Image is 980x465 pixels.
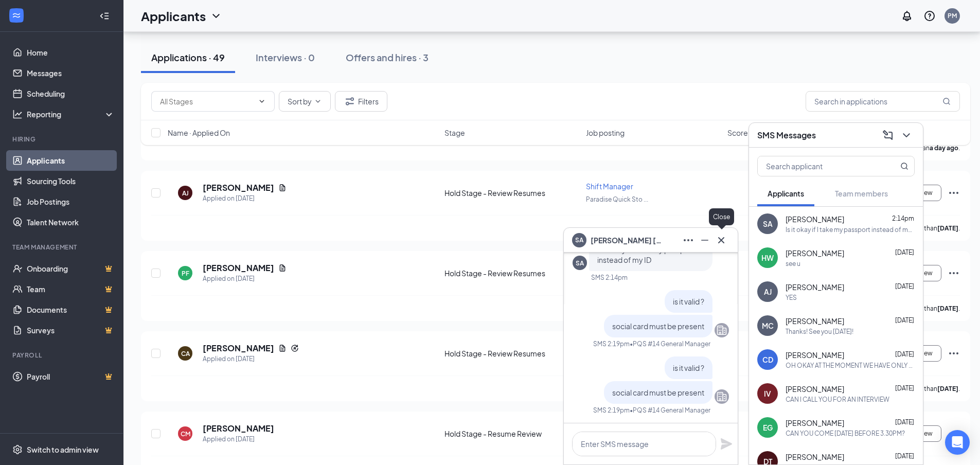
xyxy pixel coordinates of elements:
span: [DATE] [895,452,914,460]
svg: Company [716,390,728,403]
div: Applied on [DATE] [203,193,287,204]
div: Interviews · 0 [256,51,315,64]
div: Team Management [12,243,113,252]
button: Filter Filters [335,91,387,112]
div: Applications · 49 [151,51,225,64]
svg: Reapply [291,344,299,352]
svg: ChevronDown [210,10,222,22]
div: Is it okay if I take my passport instead of my ID [786,225,915,234]
span: [DATE] [895,384,914,392]
svg: Ellipses [948,427,960,440]
button: Ellipses [680,232,697,248]
svg: Ellipses [948,187,960,199]
a: Talent Network [27,212,115,233]
div: Applied on [DATE] [203,274,287,284]
span: Shift Manager [586,182,633,191]
div: CA [181,349,190,358]
button: Cross [713,232,729,248]
a: TeamCrown [27,279,115,299]
span: Paradise Quick Sto ... [586,195,648,203]
svg: Document [278,184,287,192]
h5: [PERSON_NAME] [203,343,274,354]
span: Sort by [288,98,312,105]
svg: Ellipses [948,347,960,360]
span: [PERSON_NAME] [786,350,844,360]
h3: SMS Messages [757,130,816,141]
a: Sourcing Tools [27,171,115,191]
a: Home [27,42,115,63]
b: [DATE] [937,224,958,232]
h5: [PERSON_NAME] [203,423,274,434]
svg: ChevronDown [314,97,322,105]
div: Switch to admin view [27,444,99,455]
svg: Collapse [99,11,110,21]
span: [DATE] [895,316,914,324]
div: OH OKAY AT THE MOMENT WE HAVE ONLY PARTTIME AVAILABLE . [786,361,915,370]
div: see u [786,259,800,268]
div: Close [709,208,734,225]
b: [DATE] [937,305,958,312]
span: • PQS #14 General Manager [630,339,710,348]
div: SMS 2:14pm [591,273,628,282]
div: Hold Stage - Review Resumes [444,348,580,359]
button: ChevronDown [898,127,915,144]
div: Payroll [12,351,113,360]
button: Plane [720,438,733,450]
div: Hold Stage - Review Resumes [444,188,580,198]
div: IV [764,388,771,399]
div: YES [786,293,797,302]
span: [PERSON_NAME] [786,248,844,258]
svg: Company [716,324,728,336]
span: Name · Applied On [168,128,230,138]
span: is it valid ? [673,363,704,372]
span: [PERSON_NAME] [786,316,844,326]
a: OnboardingCrown [27,258,115,279]
h5: [PERSON_NAME] [203,262,274,274]
div: MC [762,320,774,331]
a: Scheduling [27,83,115,104]
span: Job posting [586,128,625,138]
a: Job Postings [27,191,115,212]
span: [DATE] [895,418,914,426]
span: [PERSON_NAME] [786,214,844,224]
svg: Notifications [901,10,913,22]
div: SA [763,219,773,229]
span: social card must be present [612,321,704,331]
svg: ComposeMessage [882,129,894,141]
svg: MagnifyingGlass [900,162,908,170]
b: [DATE] [937,385,958,392]
div: Hold Stage - Review Resumes [444,268,580,278]
div: Hiring [12,135,113,144]
svg: Document [278,344,287,352]
button: Minimize [697,232,713,248]
svg: Analysis [12,109,23,119]
div: AJ [182,189,189,198]
span: social card must be present [612,388,704,397]
span: [PERSON_NAME] [786,418,844,428]
button: ComposeMessage [880,127,896,144]
input: Search in applications [806,91,960,112]
a: SurveysCrown [27,320,115,341]
div: Open Intercom Messenger [945,430,970,455]
svg: Document [278,264,287,272]
div: SMS 2:19pm [593,339,630,348]
span: Stage [444,128,465,138]
span: Applicants [768,189,804,198]
span: [PERSON_NAME] [PERSON_NAME] [591,235,663,246]
span: [DATE] [895,350,914,358]
div: Reporting [27,109,115,119]
svg: ChevronDown [258,97,266,105]
a: Applicants [27,150,115,171]
svg: Ellipses [682,234,694,246]
span: is it valid ? [673,297,704,306]
span: [PERSON_NAME] [786,452,844,462]
input: Search applicant [758,156,880,176]
svg: ChevronDown [900,129,913,141]
svg: Minimize [699,234,711,246]
svg: MagnifyingGlass [942,97,951,105]
div: PF [182,269,189,278]
div: EG [763,422,773,433]
div: SMS 2:19pm [593,406,630,415]
span: [PERSON_NAME] [786,384,844,394]
span: [PERSON_NAME] [786,282,844,292]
